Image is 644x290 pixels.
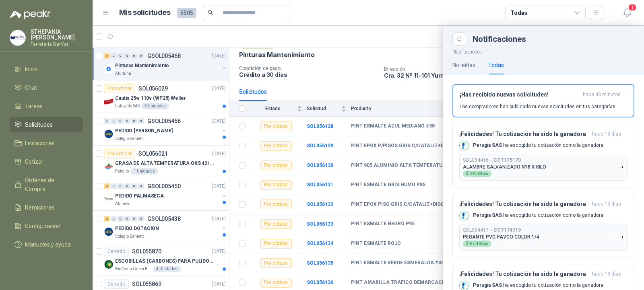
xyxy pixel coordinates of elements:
a: Solicitudes [10,117,83,132]
div: Todas [488,61,504,70]
a: Órdenes de Compra [10,173,83,197]
img: Company Logo [460,211,469,220]
b: COT175170 [493,157,521,163]
span: Configuración [25,222,60,230]
a: Configuración [10,218,83,234]
h3: ¡Felicidades! Tu cotización ha sido la ganadora [459,131,589,138]
span: hace 13 días [592,271,621,278]
a: Manuales y ayuda [10,237,83,252]
span: Tareas [25,102,43,111]
h3: ¡Felicidades! Tu cotización ha sido la ganadora [459,201,589,208]
h1: Mis solicitudes [119,7,171,19]
p: Ferreteria BerVar [31,42,83,47]
span: Órdenes de Compra [25,176,75,193]
p: Notificaciones [443,46,644,56]
span: ,00 [483,172,488,176]
span: 87.400 [470,242,488,246]
span: Inicio [25,65,38,74]
a: Inicio [10,62,83,77]
button: ¡Felicidades! Tu cotización ha sido la ganadorahace 13 días Company LogoPerugia SAS ha escogido t... [452,194,634,257]
img: Company Logo [10,30,25,45]
span: 29.000 [470,172,488,176]
button: ¡Felicidades! Tu cotización ha sido la ganadorahace 13 días Company LogoPerugia SAS ha escogido t... [452,124,634,187]
button: ¡Has recibido nuevas solicitudes!hace 43 minutos Los compradores han publicado nuevas solicitudes... [452,84,634,117]
p: STHEPANIA [PERSON_NAME] [31,29,83,40]
span: Manuales y ayuda [25,240,71,249]
p: Los compradores han publicado nuevas solicitudes en tus categorías. [460,103,617,110]
span: ,00 [483,242,488,246]
a: Tareas [10,99,83,114]
p: PEGANTE PVC PAVCO COLOR 1/4 [463,234,539,240]
span: hace 13 días [592,201,621,208]
button: 1 [620,6,634,20]
button: SOL054417→COT174719PEGANTE PVC PAVCO COLOR 1/4$87.400,00 [459,224,627,251]
a: Remisiones [10,200,83,215]
span: hace 43 minutos [583,91,621,98]
div: $ [463,241,491,247]
img: Logo peakr [10,10,51,19]
b: COT174719 [493,227,521,233]
a: Licitaciones [10,136,83,151]
img: Company Logo [460,281,469,290]
span: 5505 [177,8,196,18]
p: ha escogido tu cotización como la ganadora [473,212,603,219]
p: ALAMBRE GALVANIZADO N18 X KILO [463,164,546,170]
span: Remisiones [25,203,55,212]
div: No leídas [452,61,475,70]
p: ha escogido tu cotización como la ganadora [473,142,603,149]
span: Licitaciones [25,139,55,148]
span: 1 [628,4,637,11]
span: Solicitudes [25,120,53,129]
span: Chat [25,83,37,92]
p: ha escogido tu cotización como la ganadora [473,282,603,289]
img: Company Logo [460,141,469,150]
span: Cotizar [25,157,43,166]
a: Cotizar [10,154,83,169]
button: SOL054416→COT175170ALAMBRE GALVANIZADO N18 X KILO$29.000,00 [459,154,627,181]
a: Chat [10,80,83,95]
button: Close [452,32,466,46]
p: SOL054417 → [463,227,521,233]
b: Perugia SAS [473,282,502,288]
div: $ [463,171,491,177]
span: search [208,10,213,15]
div: Notificaciones [473,35,634,43]
b: Perugia SAS [473,142,502,148]
h3: ¡Felicidades! Tu cotización ha sido la ganadora [459,271,589,278]
p: SOL054416 → [463,157,521,163]
h3: ¡Has recibido nuevas solicitudes! [460,91,580,98]
div: Todas [510,8,527,17]
b: Perugia SAS [473,212,502,218]
span: hace 13 días [592,131,621,138]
